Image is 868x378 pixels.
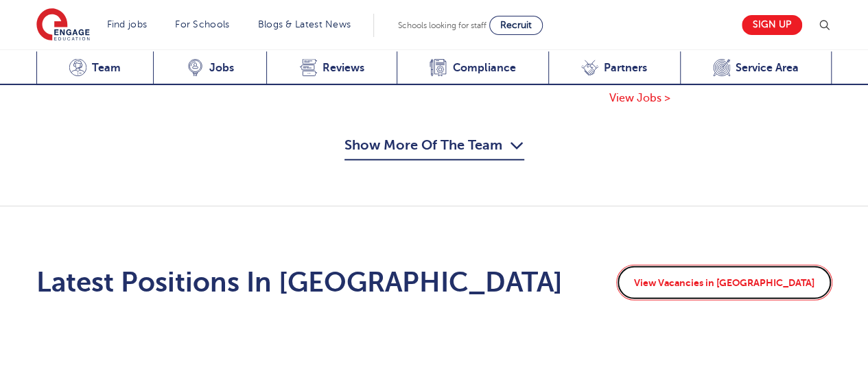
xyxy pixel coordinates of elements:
[736,61,799,75] span: Service Area
[36,8,90,43] img: Engage Education
[92,61,121,75] span: Team
[452,61,515,75] span: Compliance
[604,61,647,75] span: Partners
[258,19,351,29] a: Blogs & Latest News
[36,266,563,299] h2: Latest Positions In [GEOGRAPHIC_DATA]
[175,19,229,29] a: For Schools
[500,20,532,30] span: Recruit
[153,51,266,85] a: Jobs
[742,15,802,35] a: Sign up
[344,134,524,161] button: Show More Of The Team
[322,61,364,75] span: Reviews
[489,16,543,35] a: Recruit
[616,265,832,300] a: View Vacancies in [GEOGRAPHIC_DATA]
[680,51,832,85] a: Service Area
[609,92,670,104] span: View Jobs >
[36,51,154,85] a: Team
[548,51,680,85] a: Partners
[209,61,234,75] span: Jobs
[107,19,148,29] a: Find jobs
[398,21,486,30] span: Schools looking for staff
[266,51,397,85] a: Reviews
[397,51,548,85] a: Compliance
